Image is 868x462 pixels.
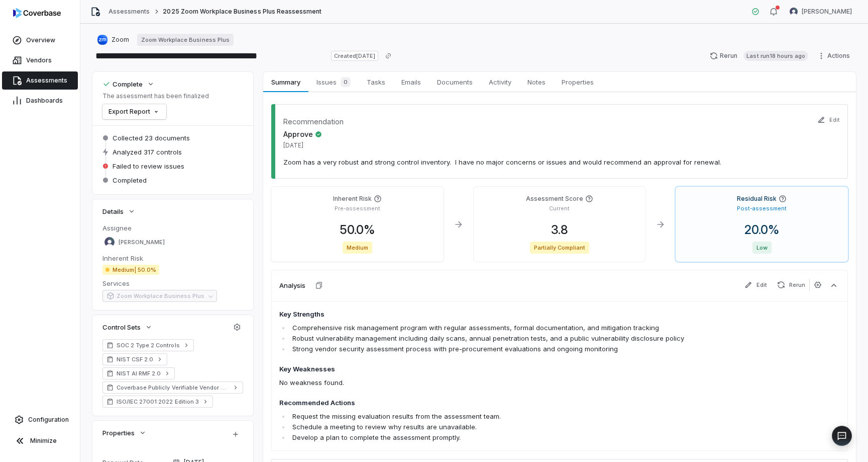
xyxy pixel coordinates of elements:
dt: Inherent Risk [102,254,243,263]
dt: Assignee [102,223,243,233]
span: NIST CSF 2.0 [117,355,153,363]
span: Last run 18 hours ago [743,51,808,61]
span: Failed to review issues [113,162,184,171]
img: logo-D7KZi-bG.svg [13,8,61,18]
li: Request the missing evaluation results from the assessment team. [290,411,728,422]
span: Properties [558,75,598,89]
a: Assessments [108,8,150,16]
span: Emails [397,75,425,89]
h4: Inherent Risk [333,195,372,203]
span: Issues [312,75,355,89]
img: Mike Phillips avatar [104,237,115,247]
span: Vendors [26,56,52,64]
button: Minimize [4,431,76,451]
span: Coverbase Publicly Verifiable Vendor Controls [117,383,229,392]
a: Configuration [4,411,76,429]
span: SOC 2 Type 2 Controls [117,341,180,349]
img: Mike Phillips avatar [790,8,798,16]
button: Mike Phillips avatar[PERSON_NAME] [784,4,858,19]
button: RerunLast run18 hours ago [704,48,814,63]
a: Assessments [2,71,78,90]
div: Complete [102,80,143,89]
span: NIST AI RMF 2.0 [117,369,161,377]
span: Medium | 50.0% [102,265,159,275]
span: Assessments [26,76,67,85]
a: NIST CSF 2.0 [102,353,167,365]
p: Current [549,205,570,212]
h4: Recommended Actions [279,398,728,408]
span: Configuration [28,416,69,424]
a: Dashboards [2,92,78,110]
p: No weakness found. [279,377,728,388]
li: Robust vulnerability management including daily scans, annual penetration tests, and a public vul... [290,333,728,344]
span: 3.8 [543,222,576,237]
a: Overview [2,31,78,49]
button: Actions [814,48,856,63]
span: Medium [343,242,372,254]
dt: Recommendation [283,116,344,127]
span: 2025 Zoom Workplace Business Plus Reassessment [163,8,321,16]
button: Control Sets [99,318,156,336]
a: NIST AI RMF 2.0 [102,367,175,379]
button: https://zoom.us/Zoom [94,31,132,49]
span: Tasks [363,75,389,89]
h4: Residual Risk [737,195,777,203]
button: Details [99,202,139,220]
p: Zoom has a very robust and strong control inventory. I have no major concerns or issues and would... [283,158,836,167]
span: Control Sets [102,323,141,332]
li: Strong vendor security assessment process with pre-procurement evaluations and ongoing monitoring [290,344,728,354]
span: 0 [341,77,351,87]
a: Zoom Workplace Business Plus [137,34,234,46]
button: Complete [99,75,158,93]
h4: Key Weaknesses [279,364,728,374]
span: Documents [433,75,477,89]
button: Export Report [102,104,166,119]
p: Post-assessment [737,205,787,212]
span: ISO/IEC 27001:2022 Edition 3 [117,398,199,406]
span: Analyzed 317 controls [113,147,182,157]
span: Overview [26,36,55,44]
button: Rerun [773,279,809,291]
a: SOC 2 Type 2 Controls [102,339,194,351]
span: Details [102,207,124,216]
button: Edit [814,109,843,130]
a: Vendors [2,51,78,69]
button: Properties [99,424,150,442]
span: Summary [267,75,304,89]
span: Created [DATE] [331,51,378,61]
h4: Key Strengths [279,310,728,320]
li: Develop a plan to complete the assessment promptly. [290,432,728,443]
span: [PERSON_NAME] [802,8,852,16]
span: Minimize [30,437,57,445]
span: 50.0 % [332,222,383,237]
h3: Analysis [279,281,305,290]
h4: Assessment Score [526,195,583,203]
span: Low [752,242,772,254]
p: The assessment has been finalized [102,92,209,100]
span: Collected 23 documents [113,133,190,142]
span: Zoom [112,36,129,44]
span: Activity [485,75,515,89]
span: [DATE] [283,141,322,149]
span: Properties [102,428,135,437]
span: 20.0 % [736,222,788,237]
span: Dashboards [26,97,63,105]
span: Partially Compliant [530,242,590,254]
li: Comprehensive risk management program with regular assessments, formal documentation, and mitigat... [290,323,728,333]
button: Edit [740,279,771,291]
span: Approve [283,129,322,139]
span: Notes [523,75,550,89]
span: [PERSON_NAME] [119,239,165,246]
dt: Services [102,279,243,288]
a: ISO/IEC 27001:2022 Edition 3 [102,396,213,408]
p: Pre-assessment [335,205,380,212]
a: Coverbase Publicly Verifiable Vendor Controls [102,381,243,394]
button: Copy link [379,47,397,65]
span: Completed [113,176,147,185]
li: Schedule a meeting to review why results are unavailable. [290,422,728,432]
